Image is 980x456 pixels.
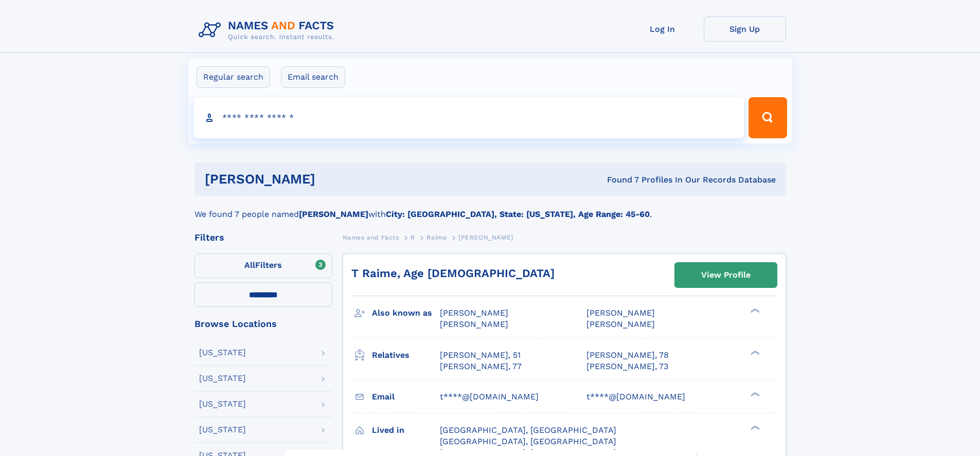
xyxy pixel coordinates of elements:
button: Search Button [749,97,787,138]
h3: Also known as [372,304,440,322]
b: City: [GEOGRAPHIC_DATA], State: [US_STATE], Age Range: 45-60 [386,209,650,219]
span: [PERSON_NAME] [586,308,655,318]
div: [US_STATE] [199,426,246,434]
div: ❯ [748,424,760,431]
a: [PERSON_NAME], 77 [440,361,522,372]
span: All [244,260,255,270]
a: Log In [621,16,704,42]
div: [US_STATE] [199,374,246,382]
a: T Raime, Age [DEMOGRAPHIC_DATA] [351,267,555,280]
h3: Email [372,388,440,406]
span: [PERSON_NAME] [440,319,508,329]
label: Regular search [197,66,270,88]
span: R [411,234,415,241]
div: We found 7 people named with . [194,196,786,221]
span: Raime [426,234,447,241]
div: [US_STATE] [199,400,246,408]
a: [PERSON_NAME], 78 [586,350,669,361]
span: [GEOGRAPHIC_DATA], [GEOGRAPHIC_DATA] [440,436,616,446]
div: Browse Locations [194,319,332,329]
label: Email search [281,66,345,88]
b: [PERSON_NAME] [299,209,368,219]
a: [PERSON_NAME], 51 [440,350,521,361]
a: Raime [426,231,447,244]
span: [GEOGRAPHIC_DATA], [GEOGRAPHIC_DATA] [440,425,616,435]
h3: Relatives [372,346,440,364]
label: Filters [194,253,332,278]
div: [US_STATE] [199,349,246,357]
div: View Profile [701,263,751,287]
a: [PERSON_NAME], 73 [586,361,668,372]
a: View Profile [675,263,777,287]
span: [PERSON_NAME] [458,234,513,241]
div: Found 7 Profiles In Our Records Database [461,174,776,186]
span: [PERSON_NAME] [586,319,655,329]
a: Sign Up [704,16,786,42]
h3: Lived in [372,422,440,439]
img: Logo Names and Facts [194,16,343,44]
div: ❯ [748,391,760,397]
div: Filters [194,233,332,242]
div: ❯ [748,349,760,356]
a: R [411,231,415,244]
a: Names and Facts [343,231,399,244]
h1: [PERSON_NAME] [205,173,461,186]
div: ❯ [748,307,760,314]
span: [PERSON_NAME] [440,308,508,318]
input: search input [193,97,744,138]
